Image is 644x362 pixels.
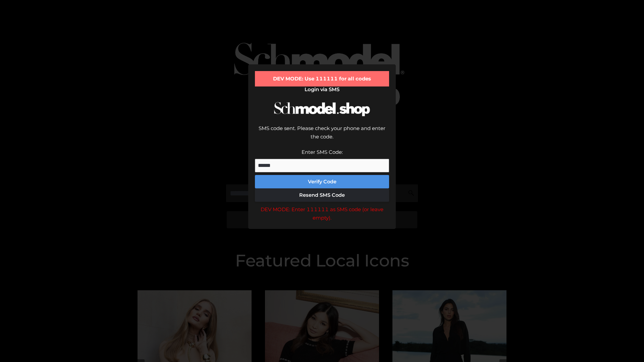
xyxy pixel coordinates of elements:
div: DEV MODE: Enter 111111 as SMS code (or leave empty). [255,205,389,222]
div: DEV MODE: Use 111111 for all codes [255,71,389,86]
button: Resend SMS Code [255,188,389,202]
div: SMS code sent. Please check your phone and enter the code. [255,124,389,148]
h2: Login via SMS [255,86,389,93]
img: Schmodel Logo [272,96,372,122]
button: Verify Code [255,175,389,188]
label: Enter SMS Code: [302,149,343,155]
